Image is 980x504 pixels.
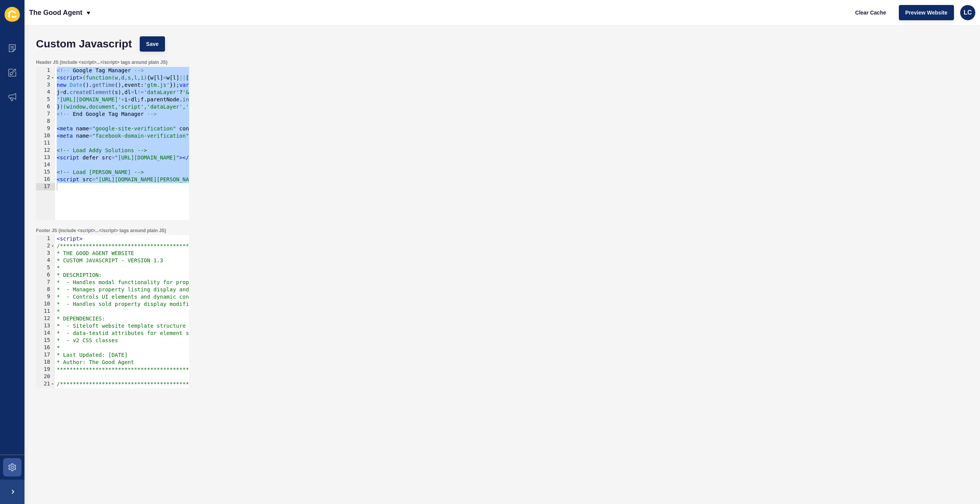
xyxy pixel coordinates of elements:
[36,366,55,373] div: 19
[36,293,55,301] div: 9
[36,169,55,176] div: 15
[899,5,954,20] button: Preview Website
[36,96,55,103] div: 5
[36,279,55,286] div: 7
[36,315,55,322] div: 12
[36,140,55,147] div: 11
[36,161,55,169] div: 14
[964,9,972,16] span: LC
[36,81,55,89] div: 3
[36,322,55,330] div: 13
[36,286,55,293] div: 8
[36,308,55,315] div: 11
[36,301,55,308] div: 10
[36,264,55,272] div: 5
[36,272,55,279] div: 6
[36,40,132,48] h1: Custom Javascript
[36,228,166,234] label: Footer JS (include <script>...</script> tags around plain JS)
[36,250,55,257] div: 3
[36,330,55,337] div: 14
[36,235,55,242] div: 1
[905,9,947,16] span: Preview Website
[36,111,55,118] div: 7
[36,176,55,183] div: 16
[855,9,886,16] span: Clear Cache
[36,59,167,65] label: Header JS (include <script>...</script> tags around plain JS)
[36,183,55,190] div: 17
[36,380,55,388] div: 21
[849,5,893,20] button: Clear Cache
[36,67,55,74] div: 1
[36,257,55,264] div: 4
[140,36,165,52] button: Save
[36,125,55,132] div: 9
[36,359,55,366] div: 18
[36,388,55,395] div: 22
[36,337,55,344] div: 15
[36,242,55,250] div: 2
[36,154,55,161] div: 13
[36,147,55,154] div: 12
[36,74,55,81] div: 2
[36,89,55,96] div: 4
[36,373,55,380] div: 20
[36,103,55,111] div: 6
[36,118,55,125] div: 8
[29,3,82,22] p: The Good Agent
[36,344,55,351] div: 16
[36,351,55,359] div: 17
[36,132,55,140] div: 10
[146,40,159,48] span: Save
